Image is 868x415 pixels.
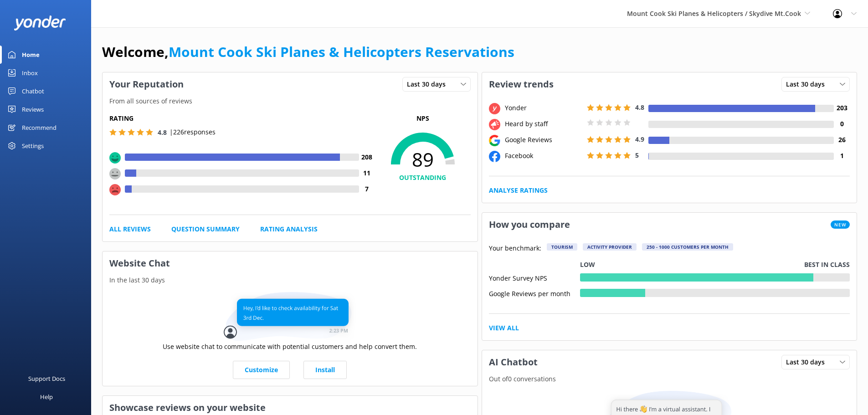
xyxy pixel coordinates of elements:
[103,72,190,96] h3: Your Reputation
[482,350,544,374] h3: AI Chatbot
[834,119,850,129] h4: 0
[580,260,595,270] p: Low
[786,79,830,89] span: Last 30 days
[834,151,850,161] h4: 1
[375,113,471,123] p: NPS
[482,72,560,96] h3: Review trends
[503,135,585,145] div: Google Reviews
[407,79,451,89] span: Last 30 days
[834,103,850,113] h4: 203
[102,41,514,63] h1: Welcome,
[375,148,471,171] span: 89
[158,128,167,137] span: 4.8
[303,361,347,379] a: Install
[224,292,356,342] img: conversation...
[786,357,830,367] span: Last 30 days
[22,100,44,118] div: Reviews
[489,289,580,297] div: Google Reviews per month
[503,119,585,129] div: Heard by staff
[169,42,514,61] a: Mount Cook Ski Planes & Helicopters Reservations
[489,243,541,254] p: Your benchmark:
[489,185,548,195] a: Analyse Ratings
[359,184,375,194] h4: 7
[627,9,801,18] span: Mount Cook Ski Planes & Helicopters / Skydive Mt.Cook
[260,224,318,234] a: Rating Analysis
[547,243,577,251] div: Tourism
[503,151,585,161] div: Facebook
[103,251,478,275] h3: Website Chat
[635,103,644,112] span: 4.8
[635,151,639,159] span: 5
[22,82,44,100] div: Chatbot
[22,118,56,137] div: Recommend
[22,137,44,155] div: Settings
[635,135,644,143] span: 4.9
[233,361,290,379] a: Customize
[359,168,375,178] h4: 11
[40,388,53,406] div: Help
[103,96,478,106] p: From all sources of reviews
[109,113,375,123] h5: Rating
[583,243,637,251] div: Activity Provider
[482,213,577,236] h3: How you compare
[169,127,216,137] p: | 226 responses
[489,323,519,333] a: View All
[22,64,38,82] div: Inbox
[804,260,850,270] p: Best in class
[14,15,66,31] img: yonder-white-logo.png
[103,275,478,285] p: In the last 30 days
[489,273,580,282] div: Yonder Survey NPS
[831,220,850,229] span: New
[375,173,471,183] h4: OUTSTANDING
[482,374,857,384] p: Out of 0 conversations
[359,152,375,162] h4: 208
[109,224,151,234] a: All Reviews
[503,103,585,113] div: Yonder
[163,342,417,352] p: Use website chat to communicate with potential customers and help convert them.
[834,135,850,145] h4: 26
[171,224,240,234] a: Question Summary
[28,369,65,388] div: Support Docs
[642,243,733,251] div: 250 - 1000 customers per month
[22,46,40,64] div: Home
